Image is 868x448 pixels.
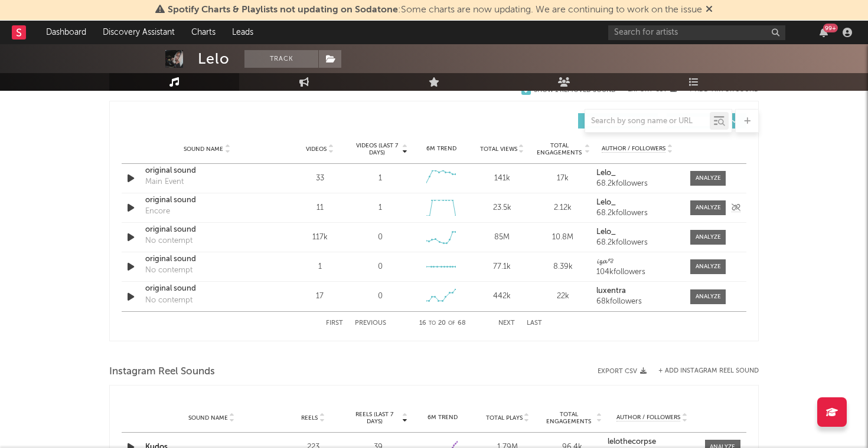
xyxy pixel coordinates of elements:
a: original sound [145,253,269,265]
div: 442k [475,291,530,302]
span: Author / Followers [602,145,665,153]
span: Sound Name [184,146,223,153]
button: Last [527,320,542,327]
span: of [448,321,455,326]
a: Leads [224,21,262,44]
div: 99 + [823,24,838,32]
div: 17k [536,173,590,185]
span: to [429,321,436,326]
div: 22k [536,291,590,302]
span: Reels [301,414,318,421]
button: Previous [355,320,386,327]
strong: 𝓲𝔃𝓪ꨄ︎ [596,258,615,265]
div: No contempt [145,295,192,307]
span: : Some charts are now updating. We are continuing to work on the issue [168,5,702,15]
div: 68k followers [596,298,678,306]
a: Charts [183,21,224,44]
button: + Add Instagram Reel Sound [658,368,759,374]
strong: Lelo_ [596,228,616,236]
div: Lelo [198,50,230,68]
div: 68.2k followers [596,239,678,247]
div: 6M Trend [413,413,472,422]
span: Total Plays [486,414,523,421]
div: 0 [378,232,383,243]
span: Videos [306,146,327,153]
button: First [326,320,343,327]
a: original sound [145,224,269,236]
div: No contempt [145,235,192,247]
a: Lelo_ [596,169,678,177]
a: 𝓲𝔃𝓪ꨄ︎ [596,258,678,266]
div: 16 20 68 [410,317,475,331]
div: 1 [378,173,382,185]
a: Dashboard [38,21,94,44]
a: Lelo_ [596,228,678,236]
a: original sound [145,195,269,206]
span: Dismiss [706,5,713,15]
div: 68.2k followers [596,209,678,218]
strong: lelothecorpse [608,438,656,446]
span: Instagram Reel Sounds [109,365,215,379]
span: Total Engagements [543,411,595,425]
span: Spotify Charts & Playlists not updating on Sodatone [168,5,398,15]
span: Videos (last 7 days) [353,142,401,156]
strong: Lelo_ [596,199,616,206]
button: Next [498,320,515,327]
button: Export CSV [598,368,647,375]
div: 23.5k [475,202,530,214]
div: Encore [145,206,170,218]
span: Total Views [480,146,517,153]
button: 99+ [820,28,828,37]
div: 1 [292,261,347,273]
div: 10.8M [536,232,590,243]
a: lelothecorpse [608,438,696,446]
a: Discovery Assistant [94,21,183,44]
div: 17 [292,291,347,302]
span: Total Engagements [536,142,583,156]
div: 33 [292,173,347,185]
div: 2.12k [536,202,590,214]
a: luxentra [596,287,678,295]
span: Author / Followers [616,414,680,421]
div: 68.2k followers [596,180,678,188]
a: original sound [145,165,269,177]
div: 6M Trend [414,144,469,153]
div: Main Event [145,176,184,188]
div: 141k [475,173,530,185]
div: + Add Instagram Reel Sound [647,368,759,374]
div: No contempt [145,265,192,276]
a: Lelo_ [596,199,678,207]
div: 85M [475,232,530,243]
div: 1 [378,202,382,214]
div: 117k [292,232,347,243]
div: 11 [292,202,347,214]
div: 8.39k [536,261,590,273]
input: Search by song name or URL [585,117,710,126]
div: 0 [378,261,383,273]
div: 0 [378,291,383,302]
button: Track [244,50,318,68]
a: original sound [145,283,269,295]
div: 77.1k [475,261,530,273]
input: Search for artists [608,25,785,40]
strong: Lelo_ [596,169,616,177]
div: 104k followers [596,268,678,276]
span: Sound Name [188,414,228,421]
span: Reels (last 7 days) [348,411,400,425]
strong: luxentra [596,287,626,295]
